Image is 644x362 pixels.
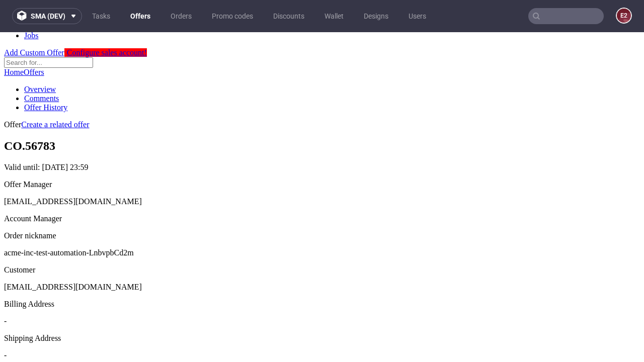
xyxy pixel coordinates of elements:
a: Create a related offer [21,88,89,97]
div: Customer [4,233,640,242]
span: [EMAIL_ADDRESS][DOMAIN_NAME] [4,250,142,259]
span: - [4,319,7,327]
div: Offer [4,88,640,97]
a: Comments [24,62,59,70]
div: [EMAIL_ADDRESS][DOMAIN_NAME] [4,165,640,174]
a: Offer History [24,71,67,79]
h1: CO.56783 [4,107,640,121]
div: Billing Address [4,267,640,277]
a: Tasks [86,8,116,24]
a: Home [4,36,24,44]
a: Configure sales account! [64,16,147,25]
div: Account Manager [4,182,640,191]
a: Offers [124,8,156,24]
div: Offer Manager [4,148,640,157]
a: Orders [165,8,198,24]
a: Promo codes [206,8,259,24]
a: Users [403,8,432,24]
div: Order nickname [4,199,640,208]
a: Designs [358,8,394,24]
time: [DATE] 23:59 [42,131,89,139]
span: Configure sales account! [67,16,147,25]
figcaption: e2 [617,9,631,23]
span: - [4,285,7,293]
a: Discounts [267,8,310,24]
span: sma (dev) [31,13,65,20]
input: Search for... [4,25,93,36]
div: Shipping Address [4,302,640,311]
p: acme-inc-test-automation-LnbvpbCd2m [4,216,640,225]
a: Wallet [318,8,350,24]
button: sma (dev) [12,8,82,24]
a: Overview [24,53,56,61]
a: Add Custom Offer [4,16,64,25]
a: Offers [24,36,44,44]
p: Valid until: [4,131,640,140]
